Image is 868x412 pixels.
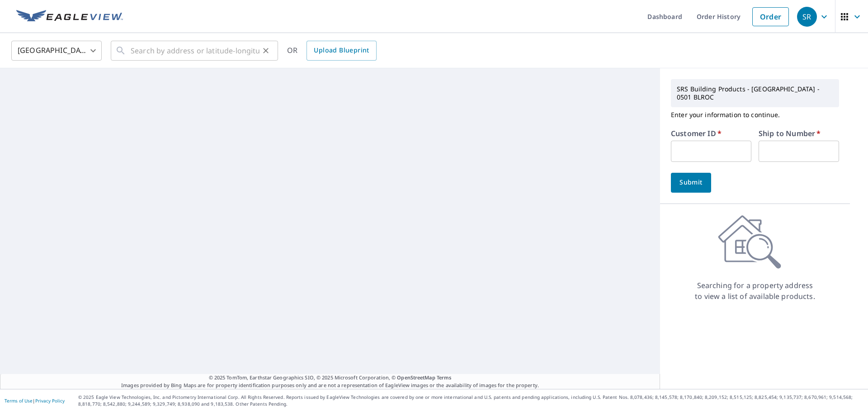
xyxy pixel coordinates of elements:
[752,7,789,26] a: Order
[759,130,821,137] label: Ship to Number
[5,398,65,403] p: |
[673,81,837,105] p: SRS Building Products - [GEOGRAPHIC_DATA] - 0501 BLROC
[314,45,369,56] span: Upload Blueprint
[259,44,272,57] button: Clear
[11,38,102,63] div: [GEOGRAPHIC_DATA]
[209,374,452,382] span: © 2025 TomTom, Earthstar Geographics SIO, © 2025 Microsoft Corporation, ©
[307,41,376,61] a: Upload Blueprint
[678,177,704,188] span: Submit
[287,41,377,61] div: OR
[797,7,817,27] div: SR
[16,10,123,24] img: EV Logo
[671,173,711,193] button: Submit
[131,38,259,63] input: Search by address or latitude-longitude
[35,398,65,404] a: Privacy Policy
[671,130,722,137] label: Customer ID
[5,398,33,404] a: Terms of Use
[437,374,452,381] a: Terms
[397,374,435,381] a: OpenStreetMap
[694,280,816,302] p: Searching for a property address to view a list of available products.
[78,394,863,407] p: © 2025 Eagle View Technologies, Inc. and Pictometry International Corp. All Rights Reserved. Repo...
[671,107,839,123] p: Enter your information to continue.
